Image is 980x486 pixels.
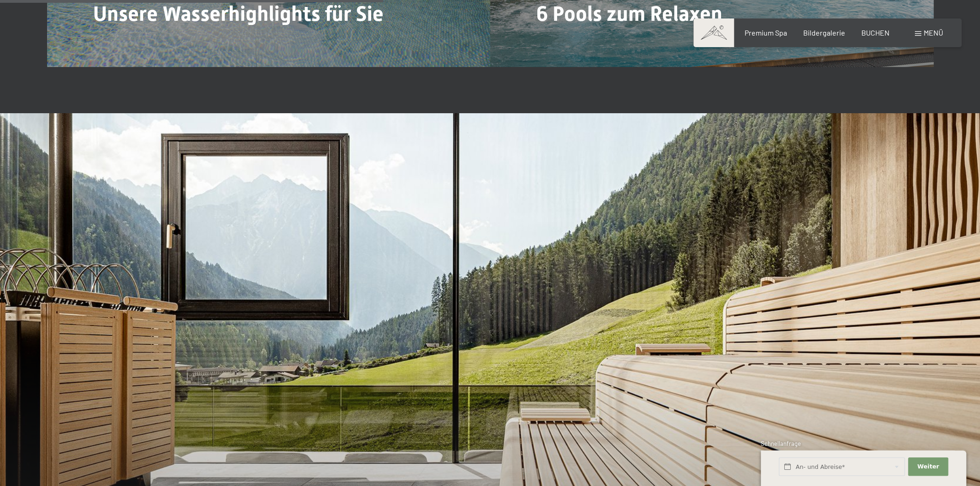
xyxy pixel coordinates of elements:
[908,457,948,476] button: Weiter
[93,1,384,26] span: Unsere Wasserhighlights für Sie
[861,28,890,37] a: BUCHEN
[536,1,722,26] span: 6 Pools zum Relaxen
[917,462,939,471] span: Weiter
[924,28,943,37] span: Menü
[803,28,845,37] a: Bildergalerie
[744,28,787,37] a: Premium Spa
[761,440,801,447] span: Schnellanfrage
